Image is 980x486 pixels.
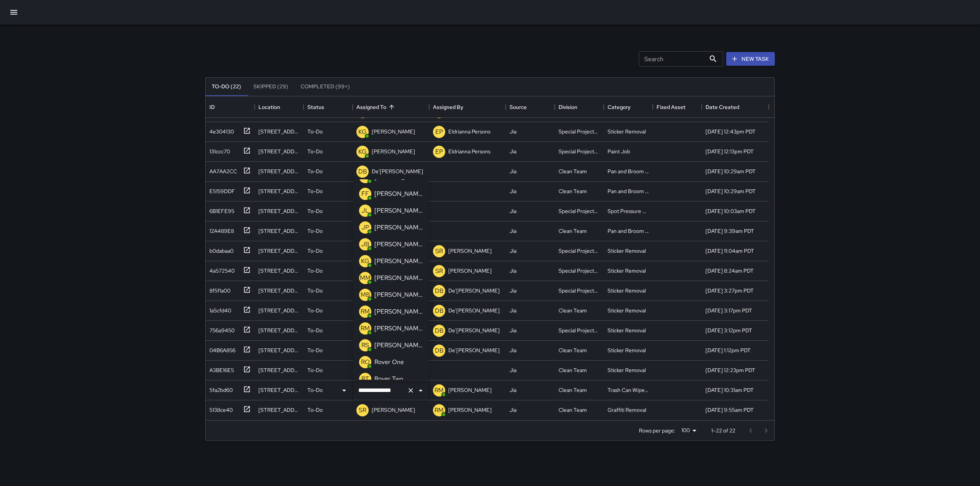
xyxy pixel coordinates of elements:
[559,386,587,394] div: Clean Team
[510,366,516,374] div: Jia
[307,327,323,334] p: To-Do
[559,267,600,275] div: Special Projects Team
[608,187,649,195] div: Pan and Broom Block Faces
[448,128,490,135] p: Eldrianna Persons
[206,383,233,394] div: 5fa2bd60
[706,386,754,394] div: 8/13/2025, 10:31am PDT
[209,96,215,118] div: ID
[372,148,415,155] p: [PERSON_NAME]
[435,147,443,156] p: EP
[559,187,587,195] div: Clean Team
[374,206,423,215] p: [PERSON_NAME]
[372,167,423,175] p: De'[PERSON_NAME]
[206,264,235,275] div: 4a572540
[559,227,587,235] div: Clean Team
[608,128,646,135] div: Sticker Removal
[448,287,500,294] p: De'[PERSON_NAME]
[559,247,600,255] div: Special Projects Team
[608,346,646,354] div: Sticker Removal
[206,224,234,235] div: 12A489E8
[258,247,300,255] div: 225 Bush Street
[361,307,370,316] p: RM
[510,247,516,255] div: Jia
[510,327,516,334] div: Jia
[706,287,754,294] div: 8/6/2025, 3:27pm PDT
[510,267,516,275] div: Jia
[307,128,323,135] p: To-Do
[258,287,300,294] div: 850 Montgomery Street
[435,247,443,256] p: SR
[448,148,490,155] p: Eldrianna Persons
[448,346,500,354] p: De'[PERSON_NAME]
[608,96,630,118] div: Category
[356,96,386,118] div: Assigned To
[255,96,304,118] div: Location
[206,78,247,96] button: To-Do (22)
[372,128,415,135] p: [PERSON_NAME]
[374,341,423,350] p: [PERSON_NAME]
[359,406,366,415] p: SR
[706,128,756,135] div: 8/4/2025, 12:43pm PDT
[510,287,516,294] div: Jia
[604,96,653,118] div: Category
[448,386,492,394] p: [PERSON_NAME]
[372,406,415,414] p: [PERSON_NAME]
[608,207,649,215] div: Spot Pressure Washing
[415,385,426,396] button: Close
[258,148,300,155] div: 1160 Sacramento Street
[608,366,646,374] div: Sticker Removal
[559,148,600,155] div: Special Projects Team
[206,343,235,354] div: 04B6A856
[510,96,527,118] div: Source
[433,96,463,118] div: Assigned By
[608,167,649,175] div: Pan and Broom Block Faces
[510,148,516,155] div: Jia
[206,403,233,414] div: 5138ce40
[206,164,237,175] div: AA7AA2CC
[706,167,756,175] div: 7/22/2025, 10:29am PDT
[434,386,444,395] p: RM
[706,227,754,235] div: 7/22/2025, 9:39am PDT
[374,358,404,367] p: Rover One
[510,187,516,195] div: Jia
[361,290,370,299] p: MB
[361,374,369,384] p: RT
[448,406,492,414] p: [PERSON_NAME]
[358,167,367,176] p: DB
[358,127,367,137] p: KG
[206,204,234,215] div: 6B1EFE95
[206,184,235,195] div: E5159DDF
[711,427,735,434] p: 1–22 of 22
[706,406,754,414] div: 8/13/2025, 9:55am PDT
[706,96,739,118] div: Date Created
[435,267,443,276] p: SR
[361,240,369,249] p: JB
[374,307,423,316] p: [PERSON_NAME]
[361,341,369,350] p: RS
[678,425,699,436] div: 100
[258,406,300,414] div: 22 Battery Street
[559,346,587,354] div: Clean Team
[361,324,370,333] p: RM
[307,247,323,255] p: To-Do
[258,187,300,195] div: 498 Jackson Street
[435,127,443,137] p: EP
[374,374,403,384] p: Rover Two
[559,366,587,374] div: Clean Team
[702,96,769,118] div: Date Created
[608,148,630,155] div: Paint Job
[510,227,516,235] div: Jia
[510,406,516,414] div: Jia
[429,96,506,118] div: Assigned By
[559,287,600,294] div: Special Projects Team
[608,227,649,235] div: Pan and Broom Block Faces
[555,96,604,118] div: Division
[608,287,646,294] div: Sticker Removal
[726,52,775,66] button: New Task
[706,327,752,334] div: 8/6/2025, 3:12pm PDT
[559,96,577,118] div: Division
[206,96,255,118] div: ID
[258,207,300,215] div: 39 Sutter Street
[374,189,423,198] p: [PERSON_NAME]
[258,327,300,334] div: 624 Sacramento Street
